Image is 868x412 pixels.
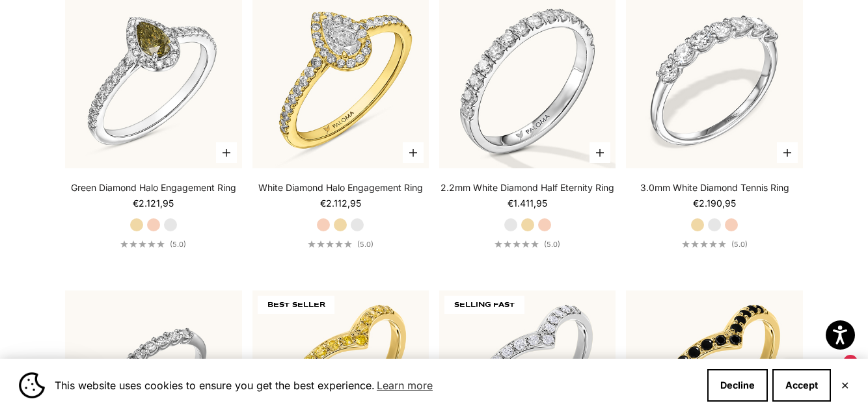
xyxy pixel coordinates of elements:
[258,181,423,194] a: White Diamond Halo Engagement Ring
[308,240,373,249] a: 5.0 out of 5.0 stars(5.0)
[55,376,697,395] span: This website uses cookies to ensure you get the best experience.
[133,197,174,210] sale-price: €2.121,95
[120,240,165,248] div: 5.0 out of 5.0 stars
[841,381,849,389] button: Close
[19,372,45,398] img: Cookie banner
[320,197,361,210] sale-price: €2.112,95
[258,296,334,314] span: BEST SELLER
[682,240,726,248] div: 5.0 out of 5.0 stars
[495,240,560,249] a: 5.0 out of 5.0 stars(5.0)
[441,181,614,194] a: 2.2mm White Diamond Half Eternity Ring
[640,181,789,194] a: 3.0mm White Diamond Tennis Ring
[495,240,539,248] div: 5.0 out of 5.0 stars
[731,240,748,249] span: (5.0)
[544,240,560,249] span: (5.0)
[170,240,186,249] span: (5.0)
[772,369,831,402] button: Accept
[120,240,186,249] a: 5.0 out of 5.0 stars(5.0)
[444,296,524,314] span: SELLING FAST
[682,240,748,249] a: 5.0 out of 5.0 stars(5.0)
[693,197,736,210] sale-price: €2.190,95
[71,181,236,194] a: Green Diamond Halo Engagement Ring
[357,240,373,249] span: (5.0)
[375,376,435,395] a: Learn more
[707,369,768,402] button: Decline
[508,197,547,210] sale-price: €1.411,95
[308,240,352,248] div: 5.0 out of 5.0 stars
